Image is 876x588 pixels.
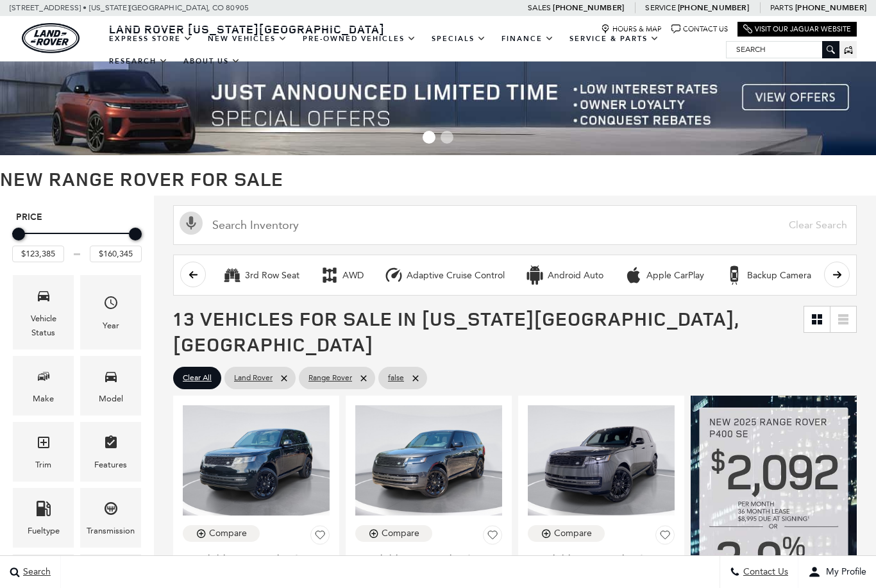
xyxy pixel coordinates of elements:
button: Save Vehicle [655,525,675,550]
div: TrimTrim [13,422,74,482]
button: Compare Vehicle [183,525,260,542]
span: Trim [36,432,51,458]
button: Apple CarPlayApple CarPlay [617,262,711,289]
span: Make [36,365,51,392]
a: Visit Our Jaguar Website [743,24,851,34]
div: 3rd Row Seat [245,270,299,281]
a: Research [101,50,176,72]
span: Vehicle is in stock and ready for immediate delivery. Due to demand, availability is subject to c... [463,551,475,566]
span: Vehicle is in stock and ready for immediate delivery. Due to demand, availability is subject to c... [636,551,647,566]
a: EXPRESS STORE [101,28,200,50]
span: My Profile [821,567,866,578]
h5: Price [16,212,138,223]
span: Available at Retailer [358,551,463,566]
div: Transmission [87,524,135,538]
button: Save Vehicle [483,525,502,550]
img: 2025 Land Rover Range Rover SE [528,405,675,516]
span: Available at Retailer [186,551,291,566]
div: Backup Camera [725,265,744,285]
button: Backup CameraBackup Camera [718,262,818,289]
img: Land Rover [22,23,80,53]
span: 13 Vehicles for Sale in [US_STATE][GEOGRAPHIC_DATA], [GEOGRAPHIC_DATA] [173,305,739,357]
span: Vehicle is in stock and ready for immediate delivery. Due to demand, availability is subject to c... [291,551,302,566]
button: Adaptive Cruise ControlAdaptive Cruise Control [377,262,512,289]
span: Transmission [103,498,119,524]
span: Contact Us [740,567,788,578]
button: scroll right [824,262,850,287]
div: AWD [320,265,339,285]
div: Apple CarPlay [646,270,704,281]
a: Service & Parts [562,28,667,50]
a: Hours & Map [601,24,662,34]
span: Land Rover [234,370,273,386]
div: Maximum Price [129,228,142,240]
div: Android Auto [525,265,544,285]
div: YearYear [80,275,141,349]
svg: Click to toggle on voice search [180,212,203,235]
button: 3rd Row Seat3rd Row Seat [215,262,307,289]
button: AWDAWD [313,262,371,289]
div: Compare [209,528,247,539]
button: Open user profile menu [798,556,876,588]
a: New Vehicles [200,28,295,50]
div: Trim [35,458,51,472]
div: 3rd Row Seat [223,265,242,285]
button: Android AutoAndroid Auto [518,262,611,289]
a: Pre-Owned Vehicles [295,28,424,50]
div: FueltypeFueltype [13,488,74,548]
div: TransmissionTransmission [80,488,141,548]
a: land-rover [22,23,80,53]
input: Search [727,42,839,57]
a: [PHONE_NUMBER] [795,3,866,13]
span: Range Rover [308,370,352,386]
div: Vehicle Status [22,312,64,340]
a: Land Rover [US_STATE][GEOGRAPHIC_DATA] [101,21,392,37]
img: 2025 Land Rover Range Rover SE [355,405,502,516]
div: Adaptive Cruise Control [384,265,403,285]
a: [STREET_ADDRESS] • [US_STATE][GEOGRAPHIC_DATA], CO 80905 [10,3,249,12]
button: Compare Vehicle [355,525,432,542]
div: FeaturesFeatures [80,422,141,482]
div: Adaptive Cruise Control [407,270,505,281]
button: Compare Vehicle [528,525,605,542]
span: Search [20,567,51,578]
div: Year [103,319,119,333]
div: Compare [382,528,419,539]
img: 2025 Land Rover Range Rover SE [183,405,330,516]
span: Land Rover [US_STATE][GEOGRAPHIC_DATA] [109,21,385,37]
span: Parts [770,3,793,12]
span: Available at Retailer [531,551,636,566]
span: Year [103,292,119,318]
div: Apple CarPlay [624,265,643,285]
span: Vehicle [36,285,51,311]
span: Clear All [183,370,212,386]
div: ModelModel [80,356,141,416]
div: Minimum Price [12,228,25,240]
a: Finance [494,28,562,50]
span: Model [103,365,119,392]
span: Sales [528,3,551,12]
div: Make [33,392,54,406]
a: About Us [176,50,248,72]
input: Minimum [12,246,64,262]
input: Search Inventory [173,205,857,245]
input: Maximum [90,246,142,262]
span: Features [103,432,119,458]
div: Price [12,223,142,262]
span: Fueltype [36,498,51,524]
div: Backup Camera [747,270,811,281]
a: [PHONE_NUMBER] [553,3,624,13]
span: Go to slide 2 [441,131,453,144]
a: [PHONE_NUMBER] [678,3,749,13]
a: Contact Us [671,24,728,34]
span: Service [645,3,675,12]
div: Compare [554,528,592,539]
button: scroll left [180,262,206,287]
nav: Main Navigation [101,28,726,72]
div: VehicleVehicle Status [13,275,74,349]
div: Android Auto [548,270,603,281]
div: AWD [342,270,364,281]
a: Specials [424,28,494,50]
div: Features [94,458,127,472]
button: Save Vehicle [310,525,330,550]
